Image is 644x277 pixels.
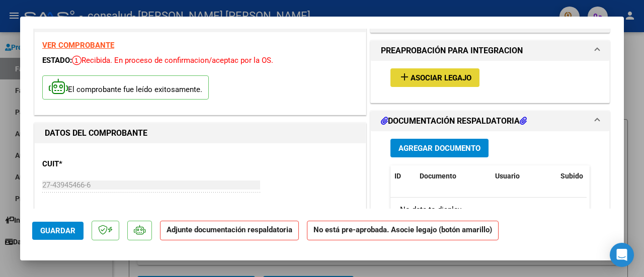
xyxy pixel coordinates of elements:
[390,198,587,223] div: No data to display
[40,226,75,235] span: Guardar
[390,165,416,187] datatable-header-cell: ID
[394,172,401,180] span: ID
[371,61,609,103] div: PREAPROBACIÓN PARA INTEGRACION
[45,128,147,138] strong: DATOS DEL COMPROBANTE
[491,165,556,187] datatable-header-cell: Usuario
[381,115,527,127] h1: DOCUMENTACIÓN RESPALDATORIA
[42,41,114,50] a: VER COMPROBANTE
[420,172,456,180] span: Documento
[398,144,480,153] span: Agregar Documento
[307,221,499,240] strong: No está pre-aprobada. Asocie legajo (botón amarillo)
[32,222,84,240] button: Guardar
[560,172,583,180] span: Subido
[398,71,411,83] mat-icon: add
[416,165,491,187] datatable-header-cell: Documento
[411,73,471,82] span: Asociar Legajo
[556,165,607,187] datatable-header-cell: Subido
[610,243,634,267] div: Open Intercom Messenger
[42,158,137,170] p: CUIT
[390,68,479,87] button: Asociar Legajo
[42,56,72,65] span: ESTADO:
[371,41,609,61] mat-expansion-panel-header: PREAPROBACIÓN PARA INTEGRACION
[371,111,609,131] mat-expansion-panel-header: DOCUMENTACIÓN RESPALDATORIA
[167,225,292,234] strong: Adjunte documentación respaldatoria
[381,45,523,57] h1: PREAPROBACIÓN PARA INTEGRACION
[390,139,489,157] button: Agregar Documento
[72,56,273,65] span: Recibida. En proceso de confirmacion/aceptac por la OS.
[495,172,520,180] span: Usuario
[42,75,209,100] p: El comprobante fue leído exitosamente.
